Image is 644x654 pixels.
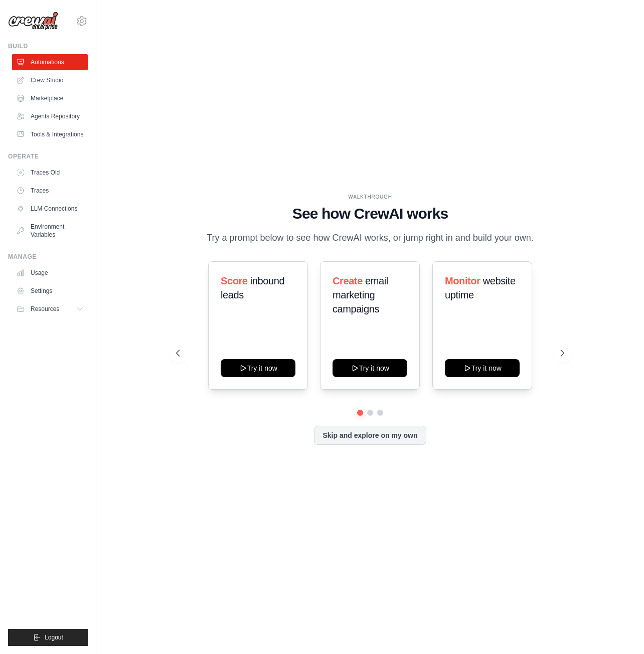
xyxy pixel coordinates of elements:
a: Settings [12,283,88,299]
img: Logo [8,12,58,31]
button: Logout [8,629,88,646]
a: Traces Old [12,165,88,181]
a: Traces [12,183,88,199]
span: Monitor [445,275,480,286]
a: Automations [12,54,88,70]
div: Build [8,42,88,50]
span: Create [333,275,363,286]
span: website uptime [445,275,516,300]
a: Tools & Integrations [12,126,88,142]
p: Try a prompt below to see how CrewAI works, or jump right in and build your own. [202,231,539,245]
span: email marketing campaigns [333,275,388,314]
a: LLM Connections [12,201,88,217]
a: Environment Variables [12,219,88,243]
span: Logout [45,633,63,641]
button: Try it now [445,359,520,377]
span: Resources [31,305,59,313]
div: Manage [8,253,88,261]
div: WALKTHROUGH [176,193,564,201]
a: Crew Studio [12,72,88,88]
button: Try it now [221,359,295,377]
button: Skip and explore on my own [314,426,426,445]
h1: See how CrewAI works [176,205,564,223]
span: Score [221,275,248,286]
button: Try it now [333,359,407,377]
a: Usage [12,265,88,281]
a: Agents Repository [12,108,88,124]
div: Operate [8,152,88,160]
span: inbound leads [221,275,284,300]
a: Marketplace [12,90,88,106]
button: Resources [12,301,88,317]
